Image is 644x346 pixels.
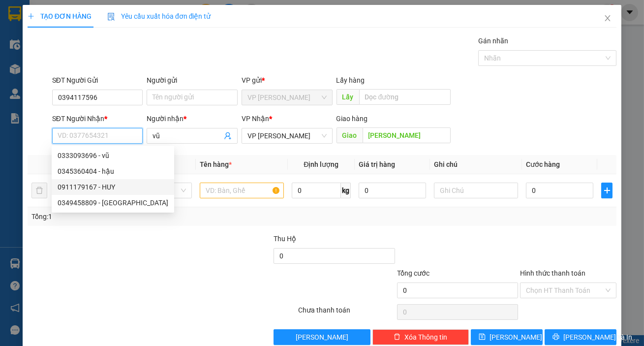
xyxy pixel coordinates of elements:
[337,89,359,105] span: Lấy
[434,183,518,198] input: Ghi Chú
[28,13,34,20] span: plus
[552,333,559,341] span: printer
[58,197,168,208] div: 0349458809 - [GEOGRAPHIC_DATA]
[594,5,621,32] button: Close
[601,183,613,198] button: plus
[526,160,560,168] span: Cước hàng
[68,42,131,74] li: VP VP [GEOGRAPHIC_DATA]
[337,76,365,84] span: Lấy hàng
[404,332,447,343] span: Xóa Thông tin
[31,183,47,198] button: delete
[52,75,143,86] div: SĐT Người Gửi
[563,332,632,343] span: [PERSON_NAME] và In
[545,329,616,345] button: printer[PERSON_NAME] và In
[337,127,363,143] span: Giao
[5,5,143,24] li: [PERSON_NAME]
[200,183,284,198] input: VD: Bàn, Ghế
[337,115,368,123] span: Giao hàng
[52,179,174,195] div: 0911179167 - HUY
[359,160,395,168] span: Giá trị hàng
[471,329,543,345] button: save[PERSON_NAME]
[297,305,396,322] div: Chưa thanh toán
[52,113,143,124] div: SĐT Người Nhận
[359,183,426,198] input: 0
[296,332,348,343] span: [PERSON_NAME]
[478,37,508,45] label: Gán nhãn
[363,127,451,143] input: Dọc đường
[52,148,174,163] div: 0333093696 - vũ
[359,89,451,105] input: Dọc đường
[520,269,585,277] label: Hình thức thanh toán
[147,113,238,124] div: Người nhận
[147,75,238,86] div: Người gửi
[5,65,66,116] b: Lô 6 0607 [GEOGRAPHIC_DATA], [GEOGRAPHIC_DATA]
[341,183,351,198] span: kg
[430,155,522,174] th: Ghi chú
[247,128,327,143] span: VP Gia Lai
[604,14,612,22] span: close
[242,75,333,86] div: VP gửi
[31,211,249,222] div: Tổng: 1
[224,132,232,140] span: user-add
[397,269,429,277] span: Tổng cước
[58,150,168,161] div: 0333093696 - vũ
[274,235,296,243] span: Thu Hộ
[52,163,174,179] div: 0345360404 - hậu
[5,65,12,72] span: environment
[28,12,92,20] span: TẠO ĐƠN HÀNG
[52,195,174,211] div: 0349458809 - HẢI ANH
[107,13,115,21] img: icon
[274,329,370,345] button: [PERSON_NAME]
[58,166,168,177] div: 0345360404 - hậu
[490,332,542,343] span: [PERSON_NAME]
[247,90,327,105] span: VP Phan Thiết
[58,182,168,192] div: 0911179167 - HUY
[602,187,612,194] span: plus
[200,160,232,168] span: Tên hàng
[372,329,469,345] button: deleteXóa Thông tin
[107,12,211,20] span: Yêu cầu xuất hóa đơn điện tử
[304,160,338,168] span: Định lượng
[5,42,68,63] li: VP VP [PERSON_NAME]
[479,333,486,341] span: save
[394,333,400,341] span: delete
[242,115,269,123] span: VP Nhận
